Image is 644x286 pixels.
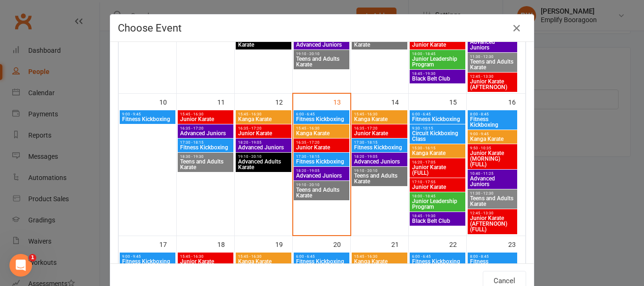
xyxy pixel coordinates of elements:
[412,160,463,164] span: 16:20 - 17:05
[412,194,463,198] span: 18:00 - 18:45
[180,140,231,145] span: 17:30 - 18:15
[238,259,289,264] span: Kanga Karate
[412,146,463,150] span: 15:30 - 16:15
[412,76,463,82] span: Black Belt Club
[470,79,515,90] span: Junior Karate (AFTERNOON)
[470,215,515,232] span: Junior Karate (AFTERNOON) (FULL)
[180,131,231,136] span: Advanced Juniors
[470,74,515,79] span: 12:45 - 13:30
[470,254,515,259] span: 8:00 - 8:45
[296,259,347,264] span: Fitness Kickboxing
[354,259,405,264] span: Kanga Karate
[391,94,408,109] div: 14
[333,94,350,109] div: 13
[470,259,515,270] span: Fitness Kickboxing
[180,159,231,170] span: Teens and Adults Karate
[238,145,289,150] span: Advanced Juniors
[296,126,347,131] span: 15:45 - 16:30
[180,145,231,150] span: Fitness Kickboxing
[391,236,408,252] div: 21
[9,254,32,277] iframe: Intercom live chat
[238,140,289,145] span: 18:20 - 19:05
[412,254,463,259] span: 6:00 - 6:45
[296,254,347,259] span: 6:00 - 6:45
[354,131,405,136] span: Junior Karate
[354,169,405,173] span: 19:10 - 20:10
[238,36,289,48] span: Advanced Adults Karate
[354,36,405,48] span: Teens and Adults Karate
[412,52,463,56] span: 18:00 - 18:45
[449,94,466,109] div: 15
[470,176,515,187] span: Advanced Juniors
[159,236,176,252] div: 17
[238,254,289,259] span: 15:45 - 16:30
[470,132,515,136] span: 9:00 - 9:45
[296,145,347,150] span: Junior Karate
[470,59,515,70] span: Teens and Adults Karate
[296,155,347,159] span: 17:30 - 18:15
[354,159,405,164] span: Advanced Juniors
[180,116,231,122] span: Junior Karate
[412,198,463,210] span: Junior Leadership Program
[296,169,347,173] span: 18:20 - 19:05
[412,131,463,142] span: Circuit Kickboxing Class
[354,140,405,145] span: 17:30 - 18:15
[412,116,463,122] span: Fitness Kickboxing
[296,56,347,67] span: Teens and Adults Karate
[449,236,466,252] div: 22
[412,259,463,264] span: Fitness Kickboxing
[412,42,463,48] span: Junior Karate
[296,173,347,179] span: Advanced Juniors
[275,94,292,109] div: 12
[296,187,347,198] span: Teens and Adults Karate
[296,42,347,48] span: Advanced Juniors
[217,236,234,252] div: 18
[470,172,515,176] span: 10:40 - 11:25
[296,116,347,122] span: Fitness Kickboxing
[412,72,463,76] span: 18:45 - 19:30
[354,145,405,150] span: Fitness Kickboxing
[159,94,176,109] div: 10
[238,155,289,159] span: 19:10 - 20:10
[470,196,515,207] span: Teens and Adults Karate
[238,116,289,122] span: Kanga Karate
[180,254,231,259] span: 15:45 - 16:30
[470,55,515,59] span: 11:30 - 12:30
[29,254,36,261] span: 1
[354,116,405,122] span: Kanga Karate
[508,236,525,252] div: 23
[238,126,289,131] span: 16:35 - 17:20
[180,155,231,159] span: 18:30 - 19:30
[238,131,289,136] span: Junior Karate
[354,155,405,159] span: 18:20 - 19:05
[238,112,289,116] span: 15:45 - 16:30
[470,112,515,116] span: 8:00 - 8:45
[296,112,347,116] span: 6:00 - 6:45
[470,146,515,150] span: 9:50 - 10:35
[354,112,405,116] span: 15:45 - 16:30
[354,254,405,259] span: 15:45 - 16:30
[470,39,515,50] span: Advanced Juniors
[508,94,525,109] div: 16
[412,218,463,224] span: Black Belt Club
[180,259,231,264] span: Junior Karate
[470,211,515,215] span: 12:45 - 13:30
[412,126,463,131] span: 9:30 - 10:15
[412,150,463,156] span: Kanga Karate
[509,21,524,36] button: Close
[354,173,405,184] span: Teens and Adults Karate
[470,150,515,167] span: Junior Karate (MORNING) (FULL)
[118,22,526,34] h4: Choose Event
[470,191,515,196] span: 11:30 - 12:30
[180,126,231,131] span: 16:35 - 17:20
[412,184,463,190] span: Junior Karate
[470,116,515,128] span: Fitness Kickboxing
[354,126,405,131] span: 16:35 - 17:20
[296,183,347,187] span: 19:10 - 20:10
[296,52,347,56] span: 19:10 - 20:10
[412,112,463,116] span: 6:00 - 6:45
[470,136,515,142] span: Kanga Karate
[122,116,173,122] span: Fitness Kickboxing
[333,236,350,252] div: 20
[217,94,234,109] div: 11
